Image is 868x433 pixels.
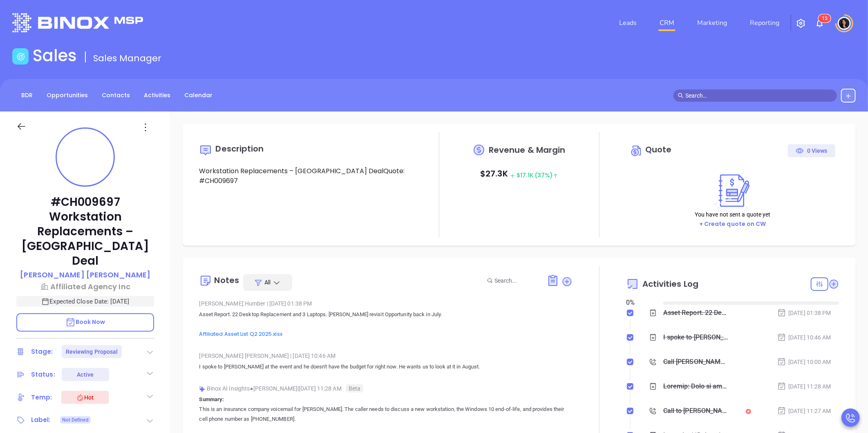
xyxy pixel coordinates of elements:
[663,331,728,344] div: I spoke to [PERSON_NAME] at the event and he doesn't have the budget for right now. He wants us t...
[777,382,831,391] div: [DATE] 11:28 AM
[747,15,783,31] a: Reporting
[12,13,143,32] img: logo
[626,298,653,308] div: 0 %
[267,300,268,307] span: |
[656,15,678,31] a: CRM
[663,307,728,319] div: Asset Report. 22 Desktop Replacement and 3 Laptops. [PERSON_NAME] revisit Opportunity back in Jul...
[199,396,224,402] b: Summary:
[480,166,558,183] p: $ 27.3K
[678,93,684,98] span: search
[711,171,755,210] img: Create on CWSell
[62,415,89,424] span: Not Defined
[494,276,538,285] input: Search...
[20,269,150,281] a: [PERSON_NAME] [PERSON_NAME]
[796,144,828,157] div: 0 Views
[199,310,573,339] p: Asset Report. 22 Desktop Replacement and 3 Laptops. [PERSON_NAME] revisit Opportunity back in July.
[31,391,52,404] div: Temp:
[33,46,77,65] h1: Sales
[489,146,566,154] span: Revenue & Margin
[777,406,831,415] div: [DATE] 11:27 AM
[697,219,769,229] button: + Create quote on CW
[65,318,105,326] span: Book Now
[663,356,728,368] div: Call [PERSON_NAME] proposal review - [PERSON_NAME]
[66,345,118,358] div: Reviewing Proposal
[250,385,253,392] span: ●
[796,18,806,28] img: iconSetting
[199,297,573,310] div: [PERSON_NAME] Humber [DATE] 01:38 PM
[822,16,825,21] span: 1
[215,143,264,154] span: Description
[199,386,205,392] img: svg%3e
[93,52,161,65] span: Sales Manager
[838,17,851,30] img: user
[616,15,640,31] a: Leads
[16,281,154,292] a: Affiliated Agency Inc
[77,368,94,381] div: Active
[819,14,831,22] sup: 15
[699,220,766,228] a: + Create quote on CW
[16,89,38,102] a: BDR
[695,210,771,219] p: You have not sent a quote yet
[16,296,154,307] p: Expected Close Date: [DATE]
[290,353,291,359] span: |
[60,132,111,183] img: profile-user
[31,368,55,381] div: Status:
[264,278,271,286] span: All
[663,405,728,417] div: Call to [PERSON_NAME]
[199,350,573,362] div: [PERSON_NAME] [PERSON_NAME] [DATE] 10:46 AM
[76,393,94,402] div: Hot
[346,384,363,393] span: Beta
[630,144,643,157] img: Circle dollar
[199,404,573,424] p: This is an insurance company voicemail for [PERSON_NAME]. The caller needs to discuss a new works...
[685,91,832,100] input: Search…
[777,357,831,366] div: [DATE] 10:00 AM
[179,89,217,102] a: Calendar
[199,362,573,372] p: I spoke to [PERSON_NAME] at the event and he doesn't have the budget for right now. He wants us t...
[694,15,730,31] a: Marketing
[642,280,698,288] span: Activities Log
[31,414,51,426] div: Label:
[199,330,282,338] a: Affiliated Asset List Q2 2025.xlsx
[199,382,573,395] div: Binox AI Insights [PERSON_NAME] | [DATE] 11:28 AM
[31,346,53,358] div: Stage:
[777,308,831,317] div: [DATE] 01:38 PM
[20,269,150,280] p: [PERSON_NAME] [PERSON_NAME]
[214,276,239,284] div: Notes
[97,89,135,102] a: Contacts
[199,166,412,186] p: Workstation Replacements – [GEOGRAPHIC_DATA] DealQuote: #CH009697
[42,89,93,102] a: Opportunities
[777,333,831,342] div: [DATE] 10:46 AM
[510,171,558,179] span: $ 17.1K (37%)
[815,18,825,28] img: iconNotification
[663,380,728,393] div: Loremip: Dolo si am consectet adipisc elitseddo eiu Tempo. Inc utlabo etdol ma aliquae a min veni...
[645,144,672,155] span: Quote
[139,89,175,102] a: Activities
[16,195,154,268] p: #CH009697 Workstation Replacements – [GEOGRAPHIC_DATA] Deal
[825,16,828,21] span: 5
